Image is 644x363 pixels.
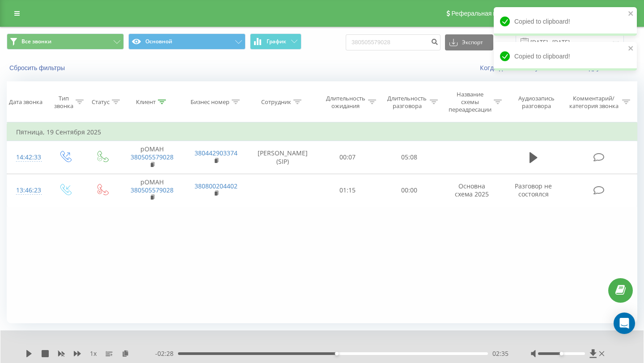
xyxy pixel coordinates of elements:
a: Когда данные могут отличаться от других систем [480,63,637,72]
div: Copied to clipboard! [494,7,637,36]
div: Сотрудник [261,98,291,106]
span: - 02:28 [155,349,178,358]
a: 380800204402 [195,182,237,190]
td: 00:00 [378,174,440,207]
button: Экспорт [445,34,493,50]
div: Copied to clipboard! [494,42,637,71]
div: Название схемы переадресации [448,91,491,113]
td: 01:15 [317,174,379,207]
button: График [250,33,301,50]
button: close [628,45,634,53]
div: 14:42:33 [16,149,38,166]
div: 13:46:23 [16,182,38,199]
div: Open Intercom Messenger [614,313,635,334]
td: Основна схема 2025 [440,174,504,207]
div: Статус [92,98,110,106]
button: close [628,10,634,18]
div: Комментарий/категория звонка [568,95,620,110]
span: Разговор не состоялся [515,182,552,198]
div: Бизнес номер [191,98,229,106]
a: 380505579028 [131,153,174,161]
div: Тип звонка [54,95,73,110]
button: Все звонки [7,33,124,50]
td: 00:07 [317,141,379,174]
td: [PERSON_NAME] (SIP) [248,141,317,174]
div: Accessibility label [559,352,563,355]
div: Длительность ожидания [325,95,366,110]
td: 05:08 [378,141,440,174]
input: Поиск по номеру [346,34,441,50]
button: Основной [128,33,246,50]
a: 380442903374 [195,149,237,157]
div: Аудиозапись разговора [512,95,561,110]
span: 02:35 [492,349,508,358]
a: 380505579028 [131,186,174,194]
div: Клиент [136,98,156,106]
div: Длительность разговора [386,95,428,110]
span: Реферальная программа [451,10,525,17]
td: Пятница, 19 Сентября 2025 [7,123,637,141]
td: рОМАН [120,141,184,174]
span: График [267,38,286,45]
div: Accessibility label [335,352,339,355]
button: Сбросить фильтры [7,64,69,72]
div: Дата звонка [9,98,42,106]
td: рОМАН [120,174,184,207]
span: Все звонки [21,38,51,45]
span: 1 x [90,349,97,358]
